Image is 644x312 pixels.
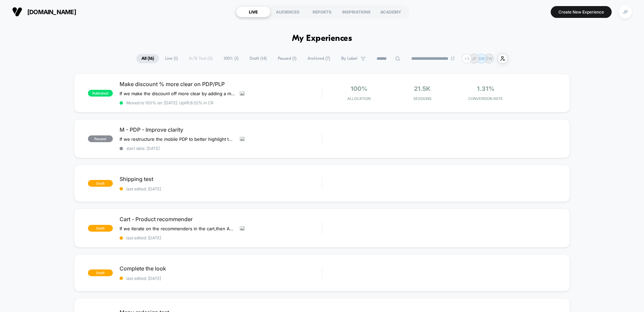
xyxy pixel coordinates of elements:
span: All ( 16 ) [136,54,159,63]
span: published [88,90,113,97]
p: ZW [486,56,492,61]
span: By Label [341,56,357,61]
div: + 3 [462,54,472,63]
span: start date: [DATE] [120,146,322,151]
span: Cart - Product recommender [120,216,322,223]
span: [DOMAIN_NAME] [27,8,76,16]
img: end [451,56,455,60]
span: last edited: [DATE] [120,235,322,240]
div: AUDIENCES [270,6,305,17]
span: If we restructure the mobile PDP to better highlight the product benefits and key USPs, this will... [120,136,235,142]
div: LIVE [236,6,270,17]
div: JP [619,5,632,19]
span: M - PDP - Improve clarity [120,126,322,133]
span: Live ( 1 ) [160,54,183,63]
p: SW [478,56,485,61]
span: draft [88,225,113,232]
button: [DOMAIN_NAME] [10,6,78,17]
span: Shipping test [120,176,322,182]
span: CONVERSION RATE [456,96,516,101]
span: Allocation [347,96,371,101]
img: Visually logo [12,7,22,17]
span: last edited: [DATE] [120,186,322,191]
span: If we make the discount off more clear by adding a marker,then Add to Carts & CR will increase,be... [120,91,235,96]
span: Make discount % more clear on PDP/PLP [120,81,322,87]
span: Draft ( 14 ) [245,54,272,63]
button: JP [617,5,634,19]
span: Paused ( 1 ) [273,54,301,63]
span: 21.5k [414,85,430,92]
span: Moved to 100% on: [DATE] . Uplift: 8.52% in CR [126,100,214,105]
div: INSPIRATIONS [339,6,374,17]
div: REPORTS [305,6,339,17]
span: Archived ( 7 ) [302,54,335,63]
div: ACADEMY [374,6,408,17]
span: last edited: [DATE] [120,276,322,281]
span: Complete the look [120,265,322,272]
span: 100% [351,85,367,92]
span: paused [88,135,113,142]
h1: My Experiences [292,34,352,44]
span: 100% ( 1 ) [219,54,244,63]
span: 1.31% [477,85,494,92]
button: Create New Experience [551,6,612,18]
span: draft [88,269,113,276]
p: JP [472,56,477,61]
span: Sessions [392,96,452,101]
span: If we iterate on the recommenders in the cart,then AOV will increase,because personalisation in t... [120,226,235,231]
span: draft [88,180,113,187]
